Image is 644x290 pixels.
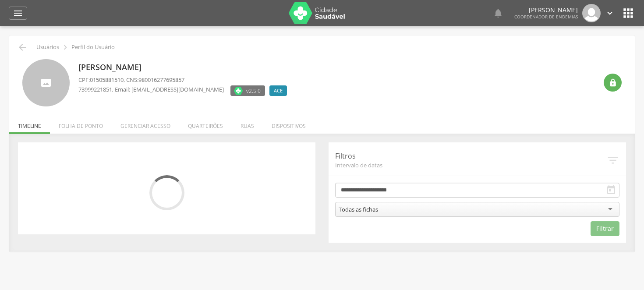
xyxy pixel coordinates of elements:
i:  [609,78,617,87]
li: Ruas [232,113,263,134]
p: Filtros [335,151,606,161]
span: Intervalo de datas [335,161,606,169]
i:  [606,154,619,167]
label: Versão do aplicativo [230,85,265,96]
li: Gerenciar acesso [112,113,179,134]
span: ACE [274,87,283,94]
i:  [621,6,635,20]
i:  [493,8,503,18]
li: Quarteirões [179,113,232,134]
p: Usuários [36,44,59,51]
a:  [605,4,615,22]
span: 980016277695857 [138,76,184,84]
p: [PERSON_NAME] [514,7,578,13]
i:  [606,185,616,195]
p: , Email: [EMAIL_ADDRESS][DOMAIN_NAME] [78,85,224,94]
li: Dispositivos [263,113,315,134]
i:  [60,42,70,52]
i:  [13,8,23,18]
span: 73999221851 [78,85,112,93]
button: Filtrar [591,221,619,236]
div: Todas as fichas [339,205,378,213]
div: Resetar senha [604,74,622,92]
i:  [605,8,615,18]
p: [PERSON_NAME] [78,62,291,73]
span: 01505881510 [90,76,124,84]
span: v2.5.0 [246,86,261,95]
a:  [493,4,503,22]
li: Folha de ponto [50,113,112,134]
p: CPF: , CNS: [78,76,291,84]
a:  [9,7,27,20]
i: Voltar [17,42,28,53]
span: Coordenador de Endemias [514,14,578,20]
p: Perfil do Usuário [71,44,115,51]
